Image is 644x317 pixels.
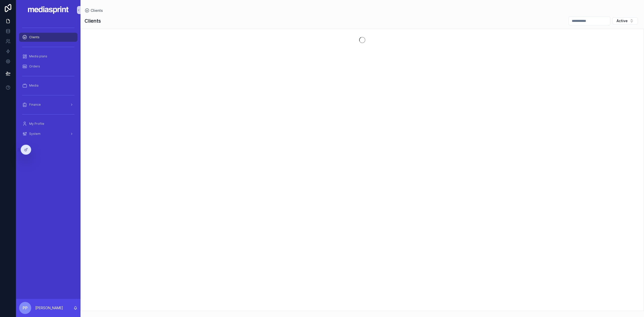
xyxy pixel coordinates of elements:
span: Media plans [29,54,47,58]
span: System [29,132,41,136]
span: Orders [29,64,40,68]
span: PP [23,305,28,311]
button: Select Button [612,17,638,24]
a: Media [19,81,77,90]
div: scrollable content [16,20,80,145]
h1: Clients [85,17,101,24]
span: Clients [29,35,39,39]
span: Finance [29,103,41,107]
a: Finance [19,100,77,109]
span: Active [617,18,628,23]
a: Clients [85,8,103,13]
span: My Profile [29,122,44,126]
p: [PERSON_NAME] [35,305,63,310]
a: Orders [19,62,77,71]
img: App logo [28,6,69,14]
a: Clients [19,33,77,42]
span: Media [29,84,38,88]
a: Media plans [19,52,77,61]
a: System [19,129,77,138]
span: Clients [91,8,103,13]
a: My Profile [19,119,77,128]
